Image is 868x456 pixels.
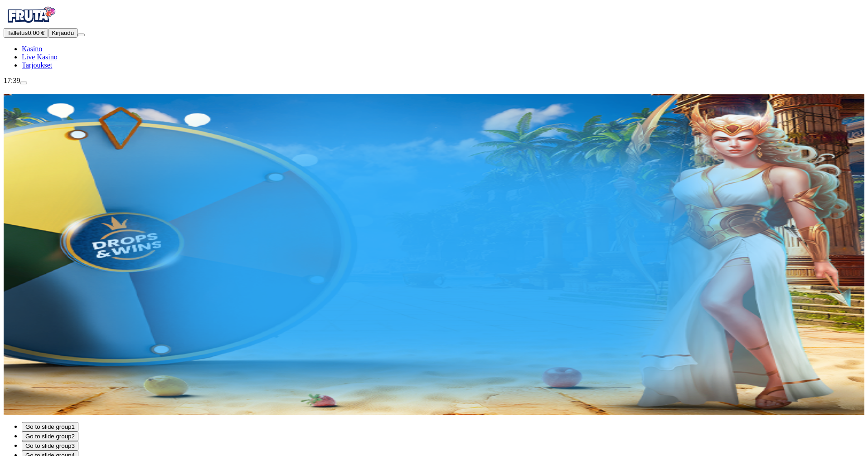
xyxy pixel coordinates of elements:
[22,61,52,69] span: Tarjoukset
[22,45,42,53] a: diamond iconKasino
[48,28,78,38] button: Kirjaudu
[25,423,75,430] span: Go to slide group 1
[4,4,864,69] nav: Primary
[22,61,52,69] a: gift-inverted iconTarjoukset
[20,82,27,84] button: live-chat
[4,77,20,84] span: 17:39
[78,34,85,36] button: menu
[28,29,44,36] span: 0.00 €
[22,53,58,61] span: Live Kasino
[7,29,28,36] span: Talletus
[25,442,75,449] span: Go to slide group 3
[4,20,58,28] a: Fruta
[4,4,58,26] img: Fruta
[22,432,78,441] button: Go to slide group2
[22,45,42,53] span: Kasino
[4,28,48,38] button: Talletusplus icon0.00 €
[22,441,78,451] button: Go to slide group3
[52,29,74,36] span: Kirjaudu
[25,433,75,440] span: Go to slide group 2
[22,422,78,432] button: Go to slide group1
[22,53,58,61] a: poker-chip iconLive Kasino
